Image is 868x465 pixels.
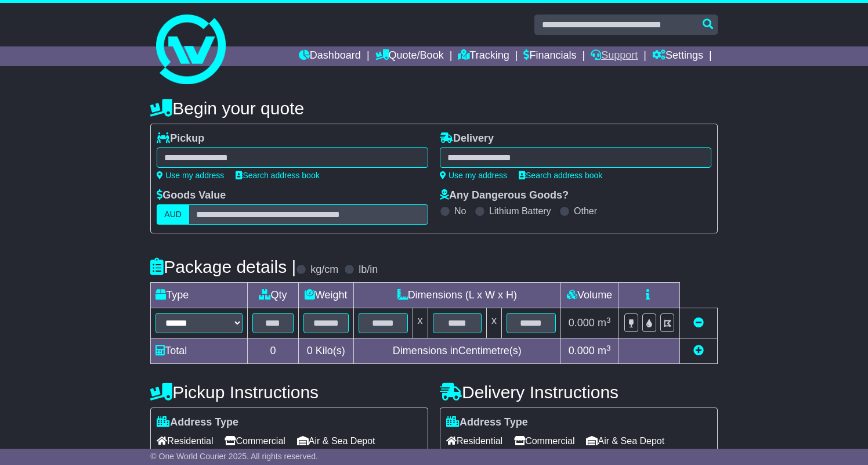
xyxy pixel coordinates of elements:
[157,416,238,429] label: Address Type
[298,338,354,364] td: Kilo(s)
[151,283,248,308] td: Type
[586,432,664,450] span: Air & Sea Depot
[157,204,189,225] label: AUD
[440,132,494,145] label: Delivery
[354,338,561,364] td: Dimensions in Centimetre(s)
[569,345,595,356] span: 0.000
[569,317,595,329] span: 0.000
[440,171,507,180] a: Use my address
[440,383,718,402] h4: Delivery Instructions
[693,317,704,329] a: Remove this item
[157,189,226,202] label: Goods Value
[489,206,551,217] label: Lithium Battery
[458,46,509,66] a: Tracking
[307,345,313,356] span: 0
[157,132,204,145] label: Pickup
[299,46,361,66] a: Dashboard
[606,344,611,352] sup: 3
[150,452,318,461] span: © One World Courier 2025. All rights reserved.
[150,99,717,118] h4: Begin your quote
[413,308,428,338] td: x
[310,264,338,276] label: kg/cm
[440,189,569,202] label: Any Dangerous Goods?
[514,432,574,450] span: Commercial
[359,264,378,276] label: lb/in
[560,283,619,308] td: Volume
[519,171,602,180] a: Search address book
[487,308,502,338] td: x
[606,316,611,325] sup: 3
[354,283,561,308] td: Dimensions (L x W x H)
[150,257,296,276] h4: Package details |
[652,46,703,66] a: Settings
[298,283,354,308] td: Weight
[591,46,638,66] a: Support
[157,171,224,180] a: Use my address
[598,345,611,356] span: m
[248,338,298,364] td: 0
[598,317,611,329] span: m
[574,206,597,217] label: Other
[157,432,213,450] span: Residential
[454,206,466,217] label: No
[523,46,576,66] a: Financials
[225,432,285,450] span: Commercial
[150,383,428,402] h4: Pickup Instructions
[236,171,319,180] a: Search address book
[248,283,298,308] td: Qty
[446,432,502,450] span: Residential
[375,46,444,66] a: Quote/Book
[693,345,704,356] a: Add new item
[297,432,375,450] span: Air & Sea Depot
[151,338,248,364] td: Total
[446,416,528,429] label: Address Type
